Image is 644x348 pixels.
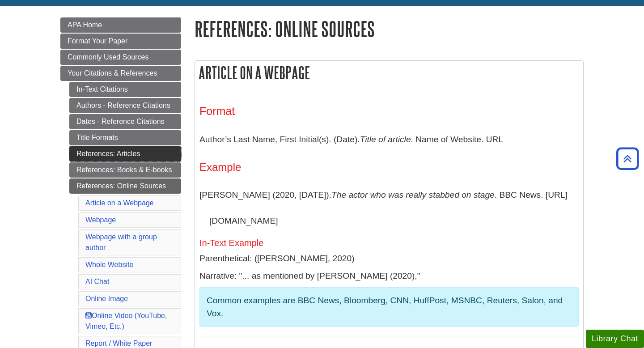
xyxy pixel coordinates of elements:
[68,21,102,29] span: APA Home
[199,238,579,248] h5: In-Text Example
[68,69,157,77] span: Your Citations & References
[195,17,584,40] h1: References: Online Sources
[68,37,127,45] span: Format Your Paper
[69,98,181,113] a: Authors - Reference Citations
[586,330,644,348] button: Library Chat
[69,162,181,178] a: References: Books & E-books
[85,295,128,302] a: Online Image
[199,182,579,233] p: [PERSON_NAME] (2020, [DATE]). . BBC News. [URL][DOMAIN_NAME]
[85,340,152,347] a: Report / White Paper
[60,50,181,65] a: Commonly Used Sources
[199,161,579,173] h4: Example
[207,294,572,320] p: Common examples are BBC News, Bloomberg, CNN, HuffPost, MSNBC, Reuters, Salon, and Vox.
[85,216,116,224] a: Webpage
[60,17,181,33] a: APA Home
[195,61,583,85] h2: Article on a Webpage
[69,130,181,145] a: Title Formats
[85,261,133,268] a: Whole Website
[360,135,411,144] i: Title of article
[85,312,167,330] a: Online Video (YouTube, Vimeo, Etc.)
[199,270,579,283] p: Narrative: "... as mentioned by [PERSON_NAME] (2020),"
[60,34,181,49] a: Format Your Paper
[69,82,181,97] a: In-Text Citations
[60,66,181,81] a: Your Citations & References
[85,278,109,285] a: AI Chat
[331,190,495,199] i: The actor who was really stabbed on stage
[69,178,181,194] a: References: Online Sources
[68,53,148,61] span: Commonly Used Sources
[613,153,642,165] a: Back to Top
[69,114,181,129] a: Dates - Reference Citations
[85,199,154,207] a: Article on a Webpage
[199,105,579,118] h3: Format
[85,233,157,251] a: Webpage with a group author
[69,146,181,161] a: References: Articles
[199,252,579,265] p: Parenthetical: ([PERSON_NAME], 2020)
[199,127,579,153] p: Author’s Last Name, First Initial(s). (Date). . Name of Website. URL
